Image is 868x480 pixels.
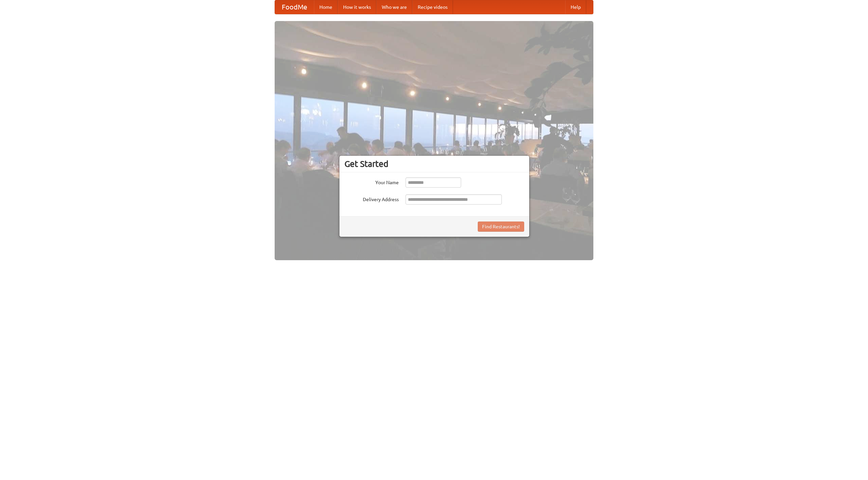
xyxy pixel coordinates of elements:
a: Help [565,0,586,14]
a: Recipe videos [412,0,453,14]
button: Find Restaurants! [478,222,524,232]
label: Your Name [344,177,399,186]
a: FoodMe [275,0,314,14]
a: How it works [338,0,376,14]
h3: Get Started [344,159,524,169]
a: Who we are [376,0,412,14]
label: Delivery Address [344,194,399,203]
a: Home [314,0,338,14]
